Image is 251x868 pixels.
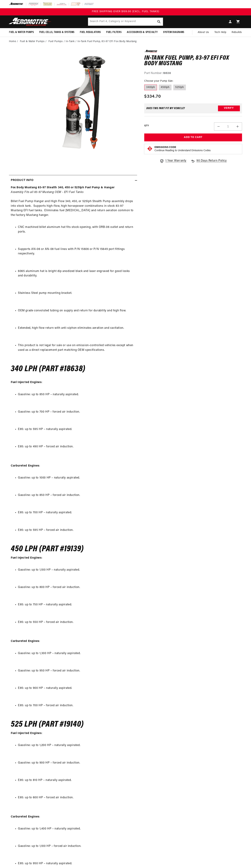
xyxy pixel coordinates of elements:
[18,410,135,414] li: Gasoline: up to 700 HP – forced air induction.
[78,40,137,44] li: In-Tank Fuel Pump, 83-97 EFI Fox Body Mustang
[20,40,45,44] a: Fuel & Water Pumps
[18,225,135,234] li: CNC machined billet aluminum hat fits stock opening, with ORB-06 outlet and return ports.
[18,861,135,866] li: E85: up to 950 HP – naturally aspirated.
[18,493,135,498] li: Gasoline: up to 850 HP – forced air induction.
[195,28,212,37] a: About Us
[11,545,135,553] h4: 450 LPH (Part #19139)
[124,28,160,37] summary: Accessories & Specialty
[80,30,101,34] span: Fuel Regulators
[191,159,227,167] a: 90 Days Return Policy
[18,585,135,590] li: Gasoline: up to 800 HP – forced air induction.
[18,528,135,533] li: E85: up to 595 HP – forced air induction.
[154,146,176,149] strong: Emissions Code
[77,28,104,37] summary: Fuel Regulators
[11,556,42,559] strong: Fuel Injected Engines
[18,444,135,449] li: E85: up to 490 HP – forced air induction.
[144,71,242,76] div: Part Number:
[18,743,135,748] li: Gasoline: up to 1,200 HP – naturally aspirated.
[92,10,159,13] span: FREE SHIPPING OVER $109.00 (EXCL. FUEL TANKS)
[9,30,34,34] span: Fuel & Water Pumps
[11,178,33,183] h2: Product Info
[155,18,163,26] button: Search Part #, Category or Keyword
[11,464,39,467] strong: Carbureted Engines
[11,805,135,824] p: :
[11,731,135,740] p: :
[144,93,161,100] span: $334.70
[144,133,242,142] button: Add to Cart
[18,778,135,783] li: E85: up to 810 HP – naturally aspirated.
[163,72,171,75] strong: 18638
[6,28,37,37] summary: Fuel & Water Pumps
[9,50,137,168] media-gallery: Gallery Viewer
[144,85,157,90] label: 340lph
[8,18,53,26] img: Aeromotive
[18,427,135,432] li: E85: up to 595 HP – naturally aspirated.
[11,376,135,389] p: :
[18,291,135,296] li: Stainless Steel pump mounting bracket.
[11,455,135,473] p: :
[11,815,39,818] strong: Carbureted Engines
[218,106,240,111] button: Verify
[88,18,163,26] input: Search Part #, Category or Keyword
[104,28,124,37] summary: Fuel Filters
[11,732,42,735] strong: Fuel Injected Engines
[18,510,135,515] li: E85: up to 700 HP – naturally aspirated.
[18,686,135,691] li: E85: up to 900 HP – naturally aspirated.
[18,827,135,831] li: Gasoline: up to 1,400 HP – naturally aspirated.
[232,30,242,34] span: Rebuilds
[39,30,74,34] span: Fuel Cells, Tanks & Systems
[11,191,83,194] em: Assembly Fits all 83-97 Mustang OEM - EFI Fuel Tanks
[18,795,135,800] li: E85: up to 600 HP – forced air induction.
[154,149,211,152] p: Continue Reading to Understand Emissions Codes
[18,343,135,352] li: This product is not legal for sale or use on emission-controlled vehicles except when used as a d...
[18,620,135,625] li: E85: up to 550 HP – forced air induction.
[229,28,245,37] summary: Rebuilds
[9,40,242,44] nav: breadcrumbs
[11,556,135,565] p: :
[173,85,186,90] label: 525lph
[18,651,135,656] li: Gasoline: up to 1,300 HP – naturally aspirated.
[154,146,211,152] button: Emissions CodeContinue Reading to Understand Emissions Codes
[11,365,135,373] h4: 340 LPH (Part #18638)
[18,269,135,278] li: 6065 aluminum hat is bright dip anodized black and laser engraved for good looks and durability.
[11,640,39,643] strong: Carbureted Engines
[163,30,184,34] span: System Diagrams
[160,159,186,163] a: 1 Year Warranty
[165,159,186,163] span: 1 Year Warranty
[11,721,135,728] h4: 525 LPH (Part #19140)
[144,55,242,67] h1: In-Tank Fuel Pump, 83-97 EFI Fox Body Mustang
[18,602,135,607] li: E85: up to 750 HP – naturally aspirated.
[18,568,135,572] li: Gasoline: up to 1,100 HP – naturally aspirated.
[9,40,16,44] a: Home
[18,761,135,765] li: Gasoline: up to 900 HP – forced air induction.
[18,247,135,256] li: Supports AN-06 or AN-08 fuel lines with P/N 15606 or P/N 15649 port fittings respectively.
[18,326,135,331] li: Extended, high flow return with anti-siphon eliminates aeration and cavitation.
[212,28,229,37] summary: Tech Help
[146,107,185,110] div: Does This part fit My vehicle?
[18,669,135,673] li: Gasoline: up to 950 HP – forced air induction.
[196,159,227,167] span: 90 Days Return Policy
[11,381,42,384] strong: Fuel Injected Engines
[198,31,209,34] span: About Us
[127,30,158,34] span: Accessories & Specialty
[11,185,135,222] p: Billet Fuel Pump Hanger and High Flow 340, 450, or 525lph Stealth Pump assembly drops into stock ...
[159,85,172,90] label: 450lph
[37,28,77,37] summary: Fuel Cells, Tanks & Systems
[18,309,135,313] li: OEM grade convoluted tubing on supply and return for durability and high flow.
[18,392,135,397] li: Gasoline: up to 850 HP – naturally aspirated.
[48,40,63,44] a: Fuel Pumps
[214,30,226,34] span: Tech Help
[144,124,149,127] label: QTY
[106,30,121,34] span: Fuel Filters
[66,40,78,44] li: In-Tank
[18,844,135,849] li: Gasoline: up to 1,100 HP – forced air induction.
[18,476,135,480] li: Gasoline: up to 1000 HP – naturally aspirated.
[9,175,137,186] summary: Product Info
[11,630,135,648] p: :
[11,186,115,189] strong: Fox Body Mustang 83-97 Stealth 340, 450 or 525lph Fuel Pump & Hanger
[160,28,187,37] summary: System Diagrams
[144,79,173,83] legend: Choose your Pump Size:
[147,146,153,152] img: Emissions code
[18,703,135,708] li: E85: up to 700 HP – forced air induction.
